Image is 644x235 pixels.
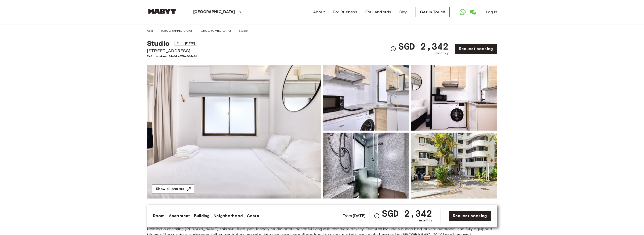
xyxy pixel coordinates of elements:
span: Ref. number SG-01-059-004-01 [147,54,197,59]
span: SGD 2,342 [382,209,432,218]
a: Neighborhood [214,213,243,219]
a: Log in [486,9,497,15]
a: Get in Touch [416,7,450,17]
svg: Check cost overview for full price breakdown. Please note that discounts apply to new joiners onl... [390,46,396,52]
a: Open WeChat [468,7,478,17]
a: Asia [147,28,153,33]
a: Open WhatsApp [458,7,468,17]
span: SGD 2,342 [398,42,448,51]
img: Picture of unit SG-01-059-004-01 [323,133,409,199]
span: From: [342,213,366,219]
a: For Business [333,9,357,15]
p: [GEOGRAPHIC_DATA] [193,9,235,15]
a: About [313,9,325,15]
span: From [DATE] [175,41,197,46]
span: monthly [435,51,449,56]
a: [GEOGRAPHIC_DATA] [161,28,192,33]
a: For Landlords [365,9,391,15]
span: monthly [419,218,432,223]
a: [GEOGRAPHIC_DATA] [200,28,231,33]
a: Apartment [169,213,190,219]
a: Studio [239,28,248,33]
button: Show all photos [152,184,194,194]
a: Request booking [455,44,497,54]
span: [STREET_ADDRESS] [147,48,197,54]
img: Picture of unit SG-01-059-004-01 [411,65,497,131]
img: Habyt [147,9,177,14]
img: Marketing picture of unit SG-01-059-004-01 [147,65,321,199]
a: Costs [247,213,259,219]
a: Room [153,213,165,219]
img: Picture of unit SG-01-059-004-01 [323,65,409,131]
svg: Check cost overview for full price breakdown. Please note that discounts apply to new joiners onl... [374,213,380,219]
a: Building [194,213,210,219]
a: Blog [399,9,408,15]
b: [DATE] [353,213,366,218]
a: Request booking [449,211,491,221]
span: Studio [147,39,170,48]
img: Picture of unit SG-01-059-004-01 [411,133,497,199]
